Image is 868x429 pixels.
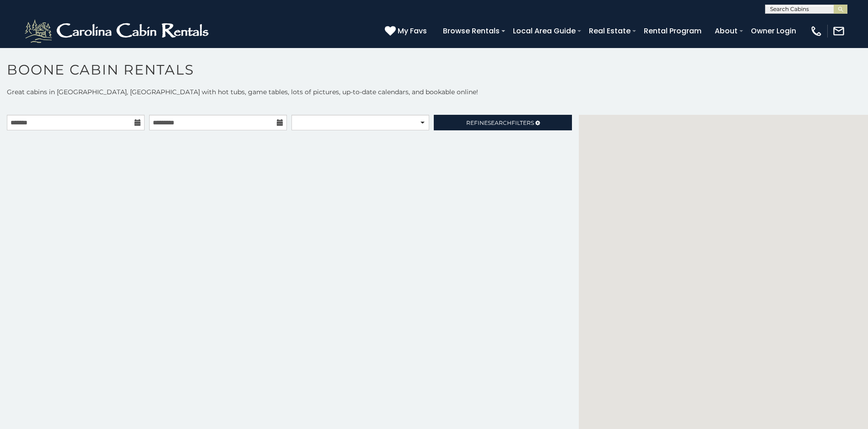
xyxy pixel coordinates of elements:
[438,23,504,39] a: Browse Rentals
[466,119,534,126] span: Refine Filters
[23,17,213,45] img: White-1-2.png
[398,25,427,37] span: My Favs
[385,25,429,37] a: My Favs
[810,25,823,38] img: phone-regular-white.png
[488,119,512,126] span: Search
[434,115,571,130] a: RefineSearchFilters
[639,23,706,39] a: Rental Program
[832,25,845,38] img: mail-regular-white.png
[746,23,801,39] a: Owner Login
[584,23,635,39] a: Real Estate
[508,23,580,39] a: Local Area Guide
[710,23,742,39] a: About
